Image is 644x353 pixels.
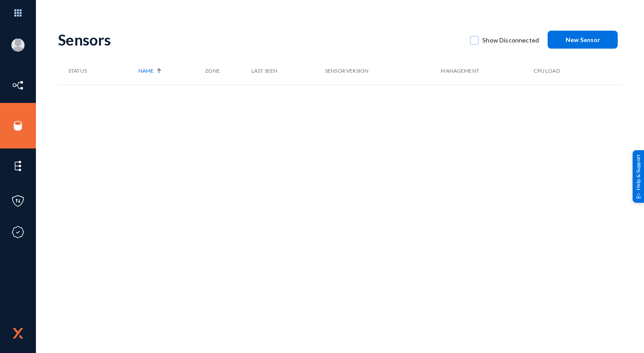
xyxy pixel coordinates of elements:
img: icon-elements.svg [11,159,25,173]
th: Sensor Version [325,57,441,85]
span: Show Disconnected [482,34,539,47]
div: Help & Support [633,150,644,203]
img: icon-sources.svg [11,119,25,132]
img: icon-compliance.svg [11,226,25,239]
span: Name [138,67,154,75]
img: app launcher [5,4,31,22]
th: Last Seen [251,57,325,85]
img: blank-profile-picture.png [11,39,25,52]
span: New Sensor [566,36,600,43]
img: help_support.svg [636,193,641,198]
th: CPU Load [534,57,596,85]
th: Status [58,57,138,85]
th: Zone [205,57,251,85]
img: icon-inventory.svg [11,79,25,92]
th: Management [441,57,534,85]
img: icon-policies.svg [11,194,25,208]
button: New Sensor [548,31,618,49]
div: Sensors [58,31,461,49]
div: Name [138,67,201,75]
